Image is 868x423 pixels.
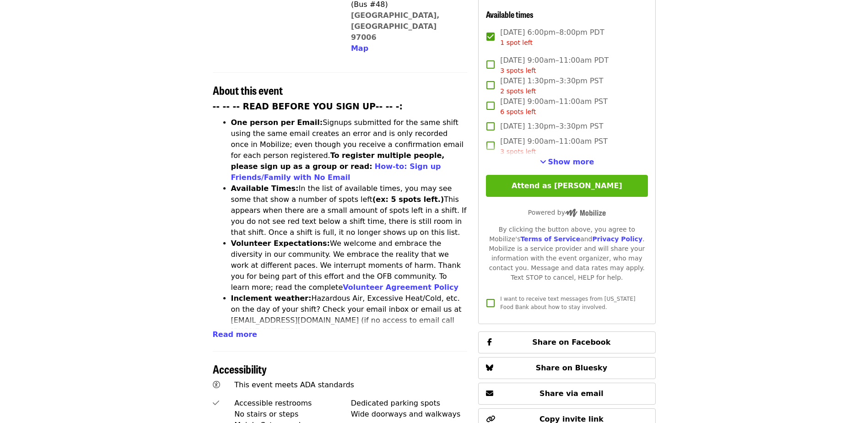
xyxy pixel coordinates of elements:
span: Accessibility [213,361,267,377]
button: Share via email [478,383,655,405]
a: Volunteer Agreement Policy [343,283,458,292]
span: [DATE] 9:00am–11:00am PDT [500,55,609,76]
span: About this event [213,82,283,98]
li: In the list of available times, you may see some that show a number of spots left This appears wh... [231,183,468,238]
a: [GEOGRAPHIC_DATA], [GEOGRAPHIC_DATA] 97006 [351,11,440,42]
li: Hazardous Air, Excessive Heat/Cold, etc. on the day of your shift? Check your email inbox or emai... [231,293,468,348]
button: Share on Bluesky [478,357,655,379]
span: 3 spots left [500,148,536,155]
a: Terms of Service [520,235,580,243]
span: Show more [548,157,594,166]
div: Wide doorways and walkways [351,409,468,420]
i: universal-access icon [213,380,220,389]
a: How-to: Sign up Friends/Family with No Email [231,162,441,182]
span: 3 spots left [500,67,536,74]
span: [DATE] 9:00am–11:00am PST [500,136,608,157]
li: Signups submitted for the same shift using the same email creates an error and is only recorded o... [231,117,468,183]
button: See more timeslots [540,157,594,168]
span: Read more [213,330,257,339]
strong: -- -- -- READ BEFORE YOU SIGN UP-- -- -: [213,102,403,111]
img: Powered by Mobilize [565,209,606,217]
button: Read more [213,329,257,340]
span: Map [351,44,368,53]
a: Privacy Policy [592,235,642,243]
i: check icon [213,399,219,407]
strong: Inclement weather: [231,294,312,303]
strong: Volunteer Expectations: [231,239,330,248]
span: Share on Facebook [532,338,610,347]
span: 2 spots left [500,87,536,95]
div: Dedicated parking spots [351,398,468,409]
div: By clicking the button above, you agree to Mobilize's and . Mobilize is a service provider and wi... [486,225,647,282]
strong: To register multiple people, please sign up as a group or read: [231,151,445,171]
span: [DATE] 6:00pm–8:00pm PDT [500,27,604,48]
div: Accessible restrooms [234,398,351,409]
strong: One person per Email: [231,118,323,127]
span: This event meets ADA standards [234,380,354,389]
button: Share on Facebook [478,331,655,353]
strong: (ex: 5 spots left.) [372,195,444,204]
span: Share on Bluesky [536,363,608,372]
strong: Available Times: [231,184,299,193]
button: Map [351,43,368,54]
span: Share via email [539,389,604,398]
span: [DATE] 1:30pm–3:30pm PST [500,76,603,96]
span: 6 spots left [500,108,536,115]
span: Available times [486,8,534,20]
button: Attend as [PERSON_NAME] [486,175,647,197]
span: Powered by [528,209,606,216]
span: [DATE] 1:30pm–3:30pm PST [500,121,603,132]
div: No stairs or steps [234,409,351,420]
span: 1 spot left [500,39,533,46]
li: We welcome and embrace the diversity in our community. We embrace the reality that we work at dif... [231,238,468,293]
span: [DATE] 9:00am–11:00am PST [500,96,608,117]
span: I want to receive text messages from [US_STATE] Food Bank about how to stay involved. [500,296,635,310]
